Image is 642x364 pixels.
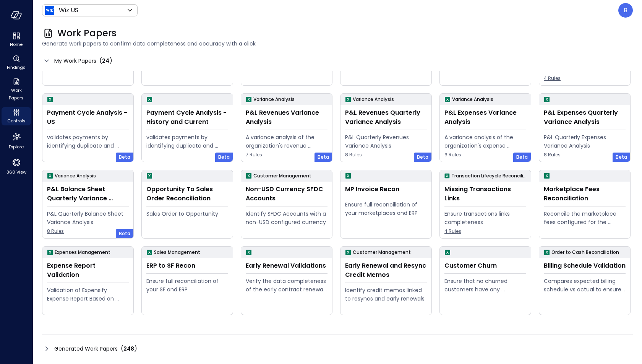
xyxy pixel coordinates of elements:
[2,31,31,49] div: Home
[102,57,109,65] span: 24
[246,108,327,127] div: P&L Revenues Variance Analysis
[345,261,427,279] div: Early Renewal and Resync Credit Memos
[318,153,329,161] span: Beta
[42,39,633,48] span: Generate work papers to confirm data completeness and accuracy with a click
[345,200,427,217] div: Ensure full reconciliation of your marketplaces and ERP
[7,117,26,125] span: Controls
[146,133,228,150] div: validates payments by identifying duplicate and erroneous entries.
[444,261,526,270] div: Customer Churn
[544,133,626,150] div: P&L Quarterly Expenses Variance Analysis
[9,143,24,151] span: Explore
[345,133,427,150] div: P&L Quarterly Revenues Variance Analysis
[146,277,228,294] div: Ensure full reconciliation of your SF and ERP
[2,76,31,102] div: Work Papers
[47,286,129,303] div: Validation of Expensify Expense Report Based on policy
[246,185,327,203] div: Non-USD Currency SFDC Accounts
[123,345,134,353] span: 248
[54,344,118,353] span: Generated Work Papers
[2,54,31,72] div: Findings
[345,151,427,159] span: 8 Rules
[618,3,633,18] div: Boaz
[544,210,626,226] div: Reconcile the marketplace fees configured for the Opportunity to the actual fees being paid
[2,156,31,177] div: 360 View
[47,133,129,150] div: validates payments by identifying duplicate and erroneous entries.
[119,230,130,237] span: Beta
[253,172,311,180] p: Customer Management
[444,227,526,235] span: 4 Rules
[444,108,526,127] div: P&L Expenses Variance Analysis
[246,261,327,270] div: Early Renewal Validations
[55,249,110,256] p: Expenses Management
[47,108,129,127] div: Payment Cycle Analysis - US
[54,57,96,65] span: My Work Papers
[146,185,228,203] div: Opportunity To Sales Order Reconciliation
[154,249,200,256] p: Sales Management
[452,96,493,103] p: Variance Analysis
[624,6,627,15] p: B
[47,227,129,235] span: 8 Rules
[345,286,427,303] div: Identify credit memos linked to resyncs and early renewals
[353,96,394,103] p: Variance Analysis
[10,41,23,48] span: Home
[2,130,31,151] div: Explore
[544,151,626,159] span: 8 Rules
[246,210,327,226] div: Identify SFDC Accounts with a non-USD configured currency
[121,344,137,353] div: ( )
[544,75,626,82] span: 4 Rules
[444,185,526,203] div: Missing Transactions Links
[57,27,117,39] span: Work Papers
[5,86,28,102] span: Work Papers
[218,153,230,161] span: Beta
[146,261,228,270] div: ERP to SF Recon
[544,185,626,203] div: Marketplace Fees Reconciliation
[616,153,627,161] span: Beta
[6,168,26,176] span: 360 View
[47,185,129,203] div: P&L Balance Sheet Quarterly Variance Analysis
[59,6,78,15] p: Wiz US
[45,6,54,15] img: Icon
[246,151,327,159] span: 7 Rules
[544,261,626,270] div: Billing Schedule Validation
[146,108,228,127] div: Payment Cycle Analysis - History and Current
[47,261,129,279] div: Expense Report Validation
[444,277,526,294] div: Ensure that no churned customers have any remaining open invoices
[345,185,427,194] div: MP Invoice Recon
[444,151,526,159] span: 6 Rules
[516,153,528,161] span: Beta
[99,56,112,65] div: ( )
[47,210,129,226] div: P&L Quarterly Balance Sheet Variance Analysis
[444,210,526,226] div: Ensure transactions links completeness
[345,108,427,127] div: P&L Revenues Quarterly Variance Analysis
[146,210,228,218] div: Sales Order to Opportunity
[353,249,411,256] p: Customer Management
[417,153,428,161] span: Beta
[119,153,130,161] span: Beta
[2,107,31,125] div: Controls
[544,277,626,294] div: Compares expected billing schedule vs actual to ensure timely and compliant invoicing
[7,63,26,71] span: Findings
[544,108,626,127] div: P&L Expenses Quarterly Variance Analysis
[444,133,526,150] div: A variance analysis of the organization's expense accounts
[246,277,327,294] div: Verify the data completeness of the early contract renewal process
[551,249,619,256] p: Order to Cash Reconciliation
[253,96,295,103] p: Variance Analysis
[55,172,96,180] p: Variance Analysis
[451,172,528,180] p: Transaction Lifecycle Reconciliation
[246,133,327,150] div: A variance analysis of the organization's revenue accounts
